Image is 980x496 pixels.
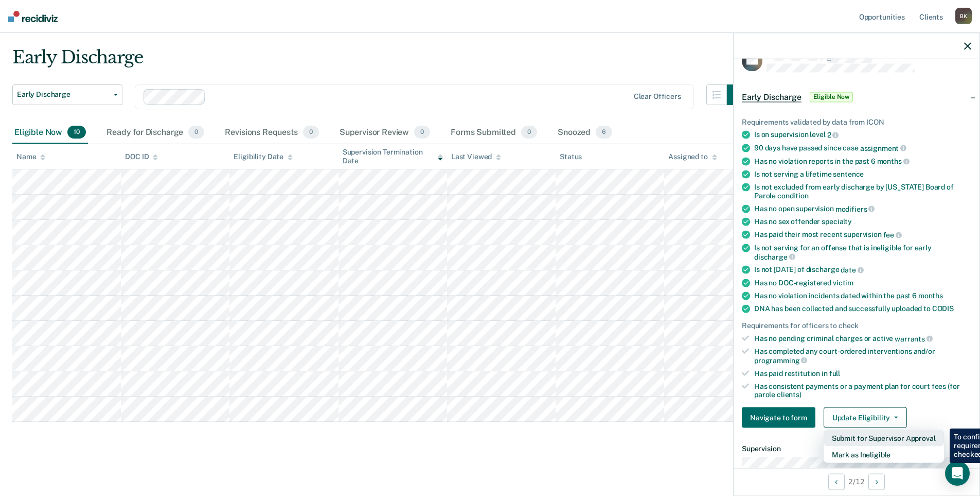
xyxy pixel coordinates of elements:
div: Has no violation reports in the past 6 [754,157,971,166]
div: Last Viewed [451,152,501,161]
span: condition [777,191,809,199]
span: modifiers [835,204,875,213]
button: Navigate to form [742,407,815,428]
span: 2 [827,131,839,139]
div: Open Intercom Messenger [945,461,970,486]
div: Name [16,152,45,161]
div: Is not [DATE] of discharge [754,265,971,275]
div: Has no open supervision [754,204,971,213]
div: Snoozed [556,122,614,144]
span: clients) [777,390,801,399]
div: Requirements validated by data from ICON [742,117,971,126]
span: Eligible Now [810,92,853,102]
span: 6 [596,126,612,139]
div: Has no violation incidents dated within the past 6 [754,291,971,300]
div: 90 days have passed since case [754,143,971,152]
span: fee [883,231,902,239]
span: discharge [754,252,795,261]
div: Has paid restitution in [754,369,971,378]
div: Assigned to [668,152,717,161]
span: months [877,157,910,165]
div: Early Discharge [12,47,747,76]
div: Has consistent payments or a payment plan for court fees (for parole [754,382,971,399]
button: Submit for Supervisor Approval [824,430,944,447]
button: Mark as Ineligible [824,447,944,463]
div: Clear officers [634,92,681,101]
span: 0 [303,126,319,139]
div: Eligible Now [12,122,88,144]
span: CODIS [932,304,954,312]
div: Is on supervision level [754,130,971,140]
span: 0 [188,126,204,139]
div: DOC ID [125,152,158,161]
span: 0 [521,126,537,139]
span: full [829,369,840,377]
div: Has completed any court-ordered interventions and/or [754,347,971,365]
div: Status [560,152,582,161]
span: specialty [822,217,852,226]
div: Revisions Requests [223,122,320,144]
span: date [841,266,863,274]
div: Is not excluded from early discharge by [US_STATE] Board of Parole [754,183,971,200]
div: Is not serving a lifetime [754,170,971,179]
dt: Supervision [742,444,971,453]
span: victim [833,278,853,286]
button: Previous Opportunity [828,473,845,490]
div: Eligibility Date [234,152,293,161]
div: Supervisor Review [337,122,433,144]
button: Update Eligibility [824,407,907,428]
span: assignment [860,144,906,152]
button: Next Opportunity [868,473,885,490]
span: 10 [67,126,86,139]
div: Forms Submitted [449,122,539,144]
span: warrants [895,334,933,343]
div: Has no DOC-registered [754,278,971,287]
span: programming [754,356,807,364]
div: Requirements for officers to check [742,321,971,330]
div: Has no pending criminal charges or active [754,334,971,343]
span: sentence [833,170,864,178]
span: Early Discharge [17,90,110,99]
div: Has no sex offender [754,217,971,226]
div: Ready for Discharge [104,122,206,144]
a: Navigate to form link [742,407,819,428]
div: Early DischargeEligible Now [734,80,979,113]
div: B K [955,8,972,24]
div: 2 / 12 [734,468,979,495]
span: months [918,291,943,299]
span: Early Discharge [742,92,801,102]
div: Is not serving for an offense that is ineligible for early [754,243,971,261]
img: Recidiviz [8,11,58,22]
div: Has paid their most recent supervision [754,230,971,240]
span: 0 [414,126,430,139]
div: DNA has been collected and successfully uploaded to [754,304,971,313]
div: Supervision Termination Date [343,148,443,165]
